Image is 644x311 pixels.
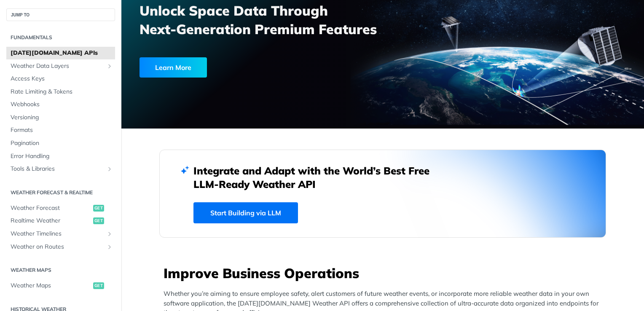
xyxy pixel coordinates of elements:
a: Weather Data LayersShow subpages for Weather Data Layers [6,60,115,72]
h2: Weather Forecast & realtime [6,189,115,196]
span: Versioning [11,113,113,122]
a: Weather TimelinesShow subpages for Weather Timelines [6,228,115,240]
button: Show subpages for Weather on Routes [106,244,113,250]
span: get [93,205,104,212]
span: Pagination [11,139,113,147]
a: Rate Limiting & Tokens [6,86,115,98]
button: Show subpages for Weather Timelines [106,231,113,237]
a: Webhooks [6,98,115,111]
span: Error Handling [11,152,113,161]
a: Realtime Weatherget [6,214,115,227]
a: Weather Mapsget [6,279,115,292]
h2: Integrate and Adapt with the World’s Best Free LLM-Ready Weather API [193,164,442,191]
span: Weather on Routes [11,243,104,251]
span: Formats [11,126,113,134]
a: Weather Forecastget [6,202,115,214]
span: get [93,217,104,224]
h3: Unlock Space Data Through Next-Generation Premium Features [140,1,392,38]
span: Weather Timelines [11,230,104,238]
span: Weather Maps [11,282,91,290]
span: get [93,282,104,289]
a: Pagination [6,137,115,150]
h2: Fundamentals [6,34,115,41]
span: Tools & Libraries [11,165,104,173]
a: Weather on RoutesShow subpages for Weather on Routes [6,241,115,253]
span: [DATE][DOMAIN_NAME] APIs [11,49,113,57]
button: JUMP TO [6,8,115,21]
h3: Improve Business Operations [164,264,606,282]
span: Realtime Weather [11,217,91,225]
button: Show subpages for Tools & Libraries [106,166,113,172]
a: Formats [6,124,115,137]
span: Weather Forecast [11,204,91,212]
div: Learn More [140,57,207,78]
a: Access Keys [6,72,115,85]
a: Error Handling [6,150,115,163]
span: Rate Limiting & Tokens [11,88,113,96]
a: [DATE][DOMAIN_NAME] APIs [6,47,115,59]
h2: Weather Maps [6,266,115,274]
a: Start Building via LLM [193,202,298,223]
a: Versioning [6,111,115,124]
a: Tools & LibrariesShow subpages for Tools & Libraries [6,163,115,175]
a: Learn More [140,57,341,78]
button: Show subpages for Weather Data Layers [106,63,113,70]
span: Access Keys [11,75,113,83]
span: Weather Data Layers [11,62,104,70]
span: Webhooks [11,100,113,109]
